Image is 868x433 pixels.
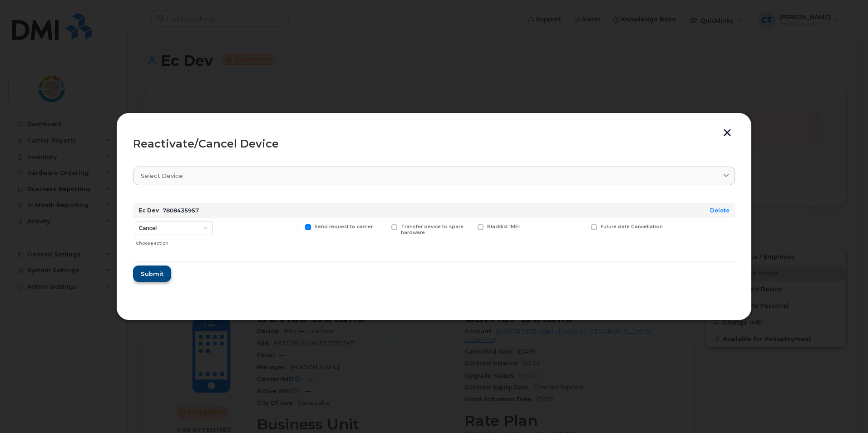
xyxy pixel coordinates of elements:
[133,167,735,185] a: Select device
[141,270,163,278] span: Submit
[380,224,385,229] input: Transfer device to spare hardware
[315,224,373,230] span: Send request to carrier
[401,224,464,236] span: Transfer device to spare hardware
[136,236,213,247] div: Choose action
[710,207,730,214] a: Delete
[133,138,735,149] div: Reactivate/Cancel Device
[467,224,471,229] input: Blacklist IMEI
[487,224,520,230] span: Blacklist IMEI
[138,207,159,214] strong: Ec Dev
[141,172,183,180] span: Select device
[133,266,171,282] button: Submit
[294,224,299,229] input: Send request to carrier
[601,224,663,230] span: Future date Cancellation
[580,224,585,229] input: Future date Cancellation
[163,207,199,214] span: 7808435957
